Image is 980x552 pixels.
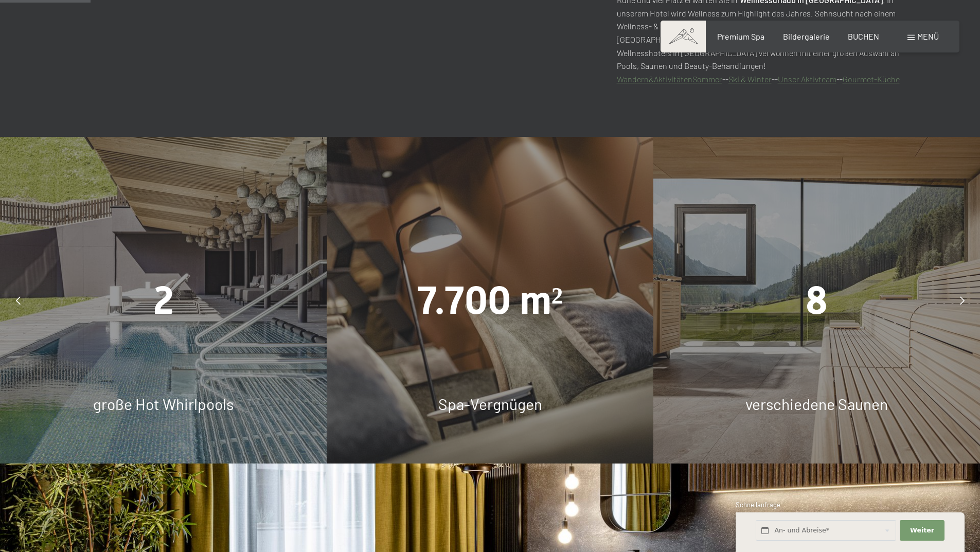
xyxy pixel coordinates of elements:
a: Ski & Winter [728,74,772,84]
a: Premium Spa [717,31,764,41]
span: Weiter [910,526,934,535]
span: verschiedene Saunen [745,395,888,413]
a: Gourmet-Küche [843,74,900,84]
a: Wandern&AktivitätenSommer [617,74,722,84]
span: 8 [806,278,828,323]
span: Spa-Vergnügen [438,395,542,413]
span: große Hot Whirlpools [93,395,234,413]
span: 2 [153,278,174,323]
span: 7.700 m² [417,278,563,323]
button: Weiter [900,520,944,541]
span: Menü [917,31,939,41]
span: Schnellanfrage [736,501,780,509]
a: BUCHEN [848,31,879,41]
a: Bildergalerie [783,31,830,41]
a: Unser Aktivteam [778,74,836,84]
